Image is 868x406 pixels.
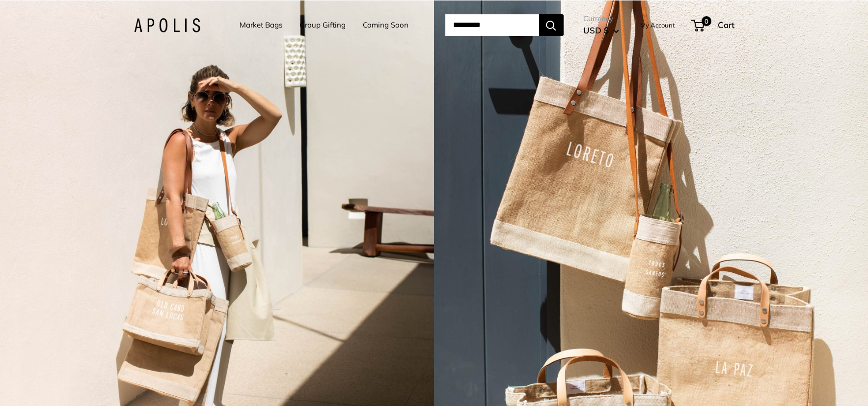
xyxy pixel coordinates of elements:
[134,18,200,32] img: Apolis
[718,20,734,30] span: Cart
[445,14,539,36] input: Search...
[299,18,346,32] a: Group Gifting
[692,17,734,33] a: 0 Cart
[583,25,609,35] span: USD $
[363,18,408,32] a: Coming Soon
[583,12,619,26] span: Currency
[640,19,675,31] a: My Account
[583,23,619,38] button: USD $
[240,18,282,32] a: Market Bags
[701,16,711,26] span: 0
[539,14,564,36] button: Search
